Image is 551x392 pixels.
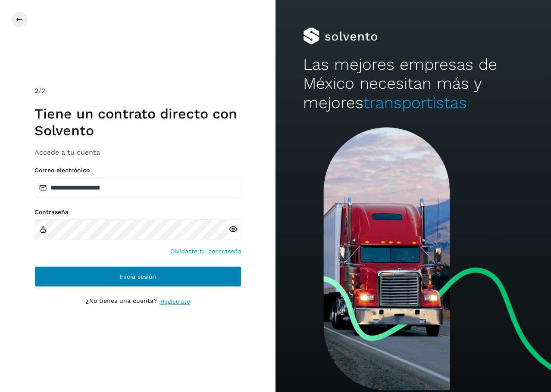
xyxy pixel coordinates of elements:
[303,55,523,112] h2: Las mejores empresas de México necesitan más y mejores
[363,93,467,112] span: transportistas
[34,167,241,174] label: Correo electrónico
[119,274,156,280] span: Inicia sesión
[86,297,157,306] p: ¿No tienes una cuenta?
[34,87,38,95] span: 2
[160,297,190,306] a: Regístrate
[34,266,241,287] button: Inicia sesión
[34,106,241,139] h1: Tiene un contrato directo con Solvento
[170,247,241,256] a: Olvidaste tu contraseña
[34,86,241,96] div: /2
[34,208,241,216] label: Contraseña
[34,148,241,156] h3: Accede a tu cuenta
